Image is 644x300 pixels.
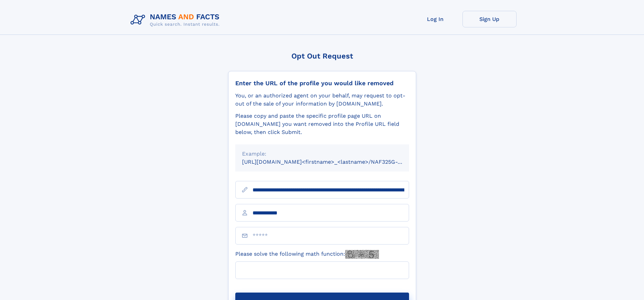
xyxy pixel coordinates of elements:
div: Example: [242,150,402,158]
div: Opt Out Request [228,52,416,60]
small: [URL][DOMAIN_NAME]<firstname>_<lastname>/NAF325G-xxxxxxxx [242,159,422,165]
div: You, or an authorized agent on your behalf, may request to opt-out of the sale of your informatio... [235,92,409,108]
a: Log In [408,11,462,27]
div: Enter the URL of the profile you would like removed [235,79,409,87]
a: Sign Up [462,11,517,27]
div: Please copy and paste the specific profile page URL on [DOMAIN_NAME] you want removed into the Pr... [235,112,409,136]
img: Logo Names and Facts [128,11,225,29]
label: Please solve the following math function: [235,250,379,259]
